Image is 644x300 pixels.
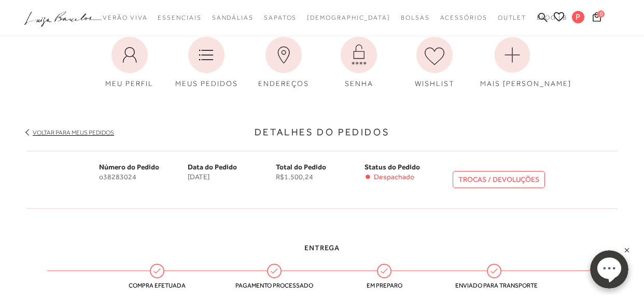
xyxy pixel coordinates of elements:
span: Data do Pedido [188,163,237,171]
span: MAIS [PERSON_NAME] [480,79,571,88]
span: o38283024 [99,173,188,181]
span: [DEMOGRAPHIC_DATA] [307,14,390,21]
span: WISHLIST [415,79,455,88]
a: MEUS PEDIDOS [167,32,246,94]
span: Entrega [304,244,340,252]
span: Sandálias [212,14,254,21]
a: TROCAS / DEVOLUÇÕES [453,171,545,188]
span: • [365,173,371,181]
a: ENDEREÇOS [246,32,321,94]
span: P [572,11,584,23]
span: Pagamento processado [235,282,313,289]
span: 0 [597,10,605,18]
span: R$1.500,24 [276,173,365,181]
span: Em preparo [345,282,423,289]
a: categoryNavScreenReaderText [158,8,201,27]
a: noSubCategoriesText [307,8,390,27]
a: categoryNavScreenReaderText [498,8,527,27]
span: Status do Pedido [365,163,420,171]
span: Verão Viva [103,14,147,21]
a: categoryNavScreenReaderText [212,8,254,27]
a: SENHA [321,32,397,94]
span: BLOG LB [537,14,567,21]
span: Bolsas [401,14,430,21]
span: Compra efetuada [118,282,196,289]
a: MEU PERFIL [92,32,167,94]
span: [DATE] [188,173,276,181]
span: Número do Pedido [99,163,159,171]
span: Acessórios [440,14,487,21]
button: P [567,10,590,26]
span: MEUS PEDIDOS [175,79,238,88]
a: WISHLIST [397,32,472,94]
h3: Detalhes do Pedidos [26,125,618,139]
span: Despachado [374,173,414,181]
span: Essenciais [158,14,201,21]
a: categoryNavScreenReaderText [264,8,297,27]
a: categoryNavScreenReaderText [401,8,430,27]
span: Sapatos [264,14,297,21]
a: MAIS [PERSON_NAME] [472,32,552,94]
span: Outlet [498,14,527,21]
a: BLOG LB [537,8,567,27]
span: Total do Pedido [276,163,326,171]
a: categoryNavScreenReaderText [440,8,487,27]
span: Enviado para transporte [455,282,533,289]
span: SENHA [345,79,373,88]
a: categoryNavScreenReaderText [103,8,147,27]
a: Voltar para meus pedidos [33,129,114,136]
span: MEU PERFIL [105,79,153,88]
span: ENDEREÇOS [258,79,309,88]
button: 0 [590,11,604,25]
